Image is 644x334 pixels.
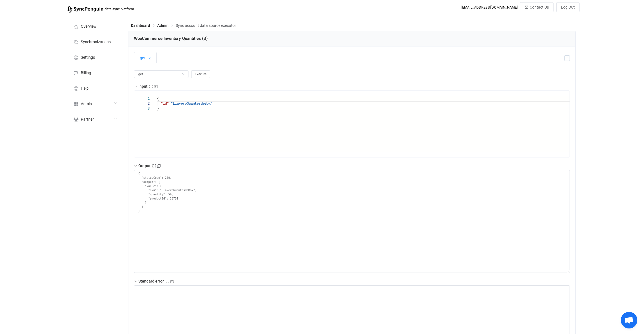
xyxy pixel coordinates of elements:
[67,49,123,65] a: Settings
[81,117,94,122] span: Partner
[161,102,169,106] span: "id"
[67,65,123,80] a: Billing
[138,84,148,89] span: Input
[103,5,105,13] span: |
[171,102,213,106] span: "LlaveroGuantesdeBox"
[105,7,134,11] span: data sync platform
[157,23,169,28] span: Admin
[67,18,123,34] a: Overview
[67,34,123,49] a: Synchronizations
[461,5,518,9] div: [EMAIL_ADDRESS][DOMAIN_NAME]
[191,70,210,78] button: Execute
[556,2,580,12] button: Log Out
[140,106,150,111] div: 3
[140,101,150,106] div: 2
[530,5,549,9] span: Contact Us
[81,86,89,91] span: Help
[621,312,637,328] a: Open chat
[520,2,554,12] button: Contact Us
[67,5,134,13] a: |data sync platform
[81,102,92,106] span: Admin
[67,6,103,13] img: syncpenguin.svg
[138,164,151,168] span: Output
[81,24,97,29] span: Overview
[138,279,164,283] span: Standard error
[67,80,123,96] a: Help
[81,71,91,75] span: Billing
[157,107,159,111] span: }
[131,24,236,27] div: Breadcrumb
[169,102,171,106] span: :
[561,5,575,9] span: Log Out
[157,97,159,101] span: {
[134,70,188,78] input: Select
[176,23,236,28] span: Sync account data source executor
[195,72,206,76] span: Execute
[81,55,95,60] span: Settings
[134,36,208,41] span: WooCommerce Inventory Quantities (B)
[140,96,150,101] div: 1
[131,23,150,28] span: Dashboard
[134,52,156,63] div: get
[81,40,111,44] span: Synchronizations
